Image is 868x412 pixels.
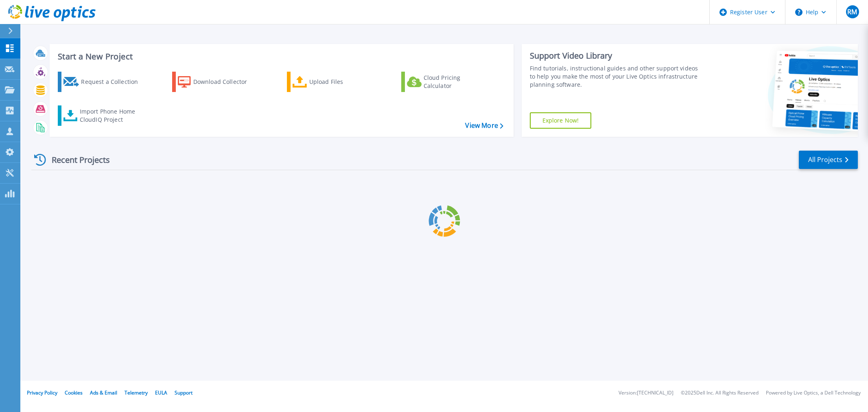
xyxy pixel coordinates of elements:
[401,72,492,92] a: Cloud Pricing Calculator
[681,390,759,396] li: © 2025 Dell Inc. All Rights Reserved
[530,64,702,89] div: Find tutorials, instructional guides and other support videos to help you make the most of your L...
[58,72,149,92] a: Request a Collection
[799,151,858,169] a: All Projects
[125,389,148,396] a: Telemetry
[81,74,146,90] div: Request a Collection
[193,74,258,90] div: Download Collector
[619,390,673,396] li: Version: [TECHNICAL_ID]
[65,389,83,396] a: Cookies
[58,52,503,61] h3: Start a New Project
[172,72,263,92] a: Download Collector
[80,107,143,124] div: Import Phone Home CloudIQ Project
[530,112,592,129] a: Explore Now!
[309,74,374,90] div: Upload Files
[847,9,857,15] span: RM
[287,72,378,92] a: Upload Files
[766,390,861,396] li: Powered by Live Optics, a Dell Technology
[465,122,503,129] a: View More
[530,50,702,61] div: Support Video Library
[90,389,117,396] a: Ads & Email
[27,389,57,396] a: Privacy Policy
[424,74,489,90] div: Cloud Pricing Calculator
[175,389,192,396] a: Support
[155,389,167,396] a: EULA
[31,150,121,170] div: Recent Projects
